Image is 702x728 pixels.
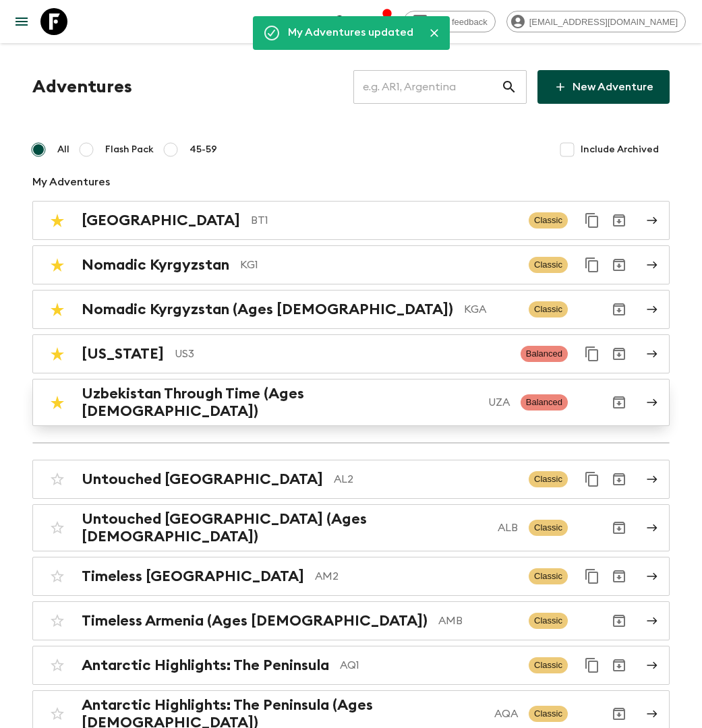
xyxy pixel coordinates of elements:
button: Duplicate for 45-59 [579,340,606,367]
p: BT1 [251,212,518,229]
span: Balanced [521,346,568,362]
button: Archive [606,652,633,679]
span: [EMAIL_ADDRESS][DOMAIN_NAME] [522,17,685,27]
button: Archive [606,563,633,590]
span: Classic [529,568,568,584]
button: Close [424,23,444,43]
h2: Antarctic Highlights: The Peninsula [82,657,329,674]
a: Uzbekistan Through Time (Ages [DEMOGRAPHIC_DATA])UZABalancedArchive [32,379,670,426]
span: Give feedback [424,17,495,27]
p: AMB [438,613,518,629]
span: Classic [529,257,568,273]
button: Duplicate for 45-59 [579,563,606,590]
input: e.g. AR1, Argentina [353,68,501,106]
a: Timeless Armenia (Ages [DEMOGRAPHIC_DATA])AMBClassicArchive [32,601,670,640]
button: Archive [606,514,633,541]
p: AM2 [315,568,518,584]
span: Include Archived [581,143,659,156]
span: Classic [529,301,568,317]
p: ALB [498,520,518,536]
a: New Adventure [537,70,670,104]
h2: Uzbekistan Through Time (Ages [DEMOGRAPHIC_DATA]) [82,385,477,420]
p: AQ1 [340,657,518,673]
span: Classic [529,212,568,229]
span: Classic [529,706,568,722]
p: My Adventures [32,174,670,190]
div: My Adventures updated [288,20,413,46]
h2: [US_STATE] [82,345,164,363]
span: 45-59 [189,143,217,156]
h2: Untouched [GEOGRAPHIC_DATA] (Ages [DEMOGRAPHIC_DATA]) [82,510,487,545]
h2: Nomadic Kyrgyzstan (Ages [DEMOGRAPHIC_DATA]) [82,301,453,318]
h2: Nomadic Kyrgyzstan [82,256,229,274]
h2: Timeless [GEOGRAPHIC_DATA] [82,568,304,585]
button: Archive [606,207,633,234]
span: Classic [529,520,568,536]
span: Classic [529,613,568,629]
span: Flash Pack [105,143,154,156]
a: Untouched [GEOGRAPHIC_DATA] (Ages [DEMOGRAPHIC_DATA])ALBClassicArchive [32,504,670,551]
button: Archive [606,251,633,278]
div: [EMAIL_ADDRESS][DOMAIN_NAME] [506,11,686,32]
span: All [57,143,69,156]
p: AL2 [334,471,518,487]
button: search adventures [328,8,355,35]
button: Archive [606,700,633,727]
a: Give feedback [403,11,496,32]
a: [GEOGRAPHIC_DATA]BT1ClassicDuplicate for 45-59Archive [32,201,670,240]
p: UZA [488,394,510,411]
button: Archive [606,296,633,323]
button: Archive [606,340,633,367]
a: Timeless [GEOGRAPHIC_DATA]AM2ClassicDuplicate for 45-59Archive [32,557,670,596]
h1: Adventures [32,73,132,100]
p: AQA [494,706,518,722]
h2: [GEOGRAPHIC_DATA] [82,212,240,229]
p: KGA [464,301,518,317]
a: [US_STATE]US3BalancedDuplicate for 45-59Archive [32,334,670,373]
a: Untouched [GEOGRAPHIC_DATA]AL2ClassicDuplicate for 45-59Archive [32,460,670,499]
p: KG1 [240,257,518,273]
button: Duplicate for 45-59 [579,652,606,679]
span: Classic [529,657,568,673]
a: Nomadic Kyrgyzstan (Ages [DEMOGRAPHIC_DATA])KGAClassicArchive [32,290,670,329]
button: Duplicate for 45-59 [579,251,606,278]
button: Duplicate for 45-59 [579,466,606,493]
button: menu [8,8,35,35]
span: Balanced [521,394,568,411]
h2: Untouched [GEOGRAPHIC_DATA] [82,471,323,488]
button: Archive [606,466,633,493]
button: Archive [606,607,633,634]
h2: Timeless Armenia (Ages [DEMOGRAPHIC_DATA]) [82,612,428,630]
span: Classic [529,471,568,487]
a: Nomadic KyrgyzstanKG1ClassicDuplicate for 45-59Archive [32,245,670,284]
p: US3 [175,346,510,362]
button: Archive [606,389,633,416]
a: Antarctic Highlights: The PeninsulaAQ1ClassicDuplicate for 45-59Archive [32,646,670,685]
button: Duplicate for 45-59 [579,207,606,234]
